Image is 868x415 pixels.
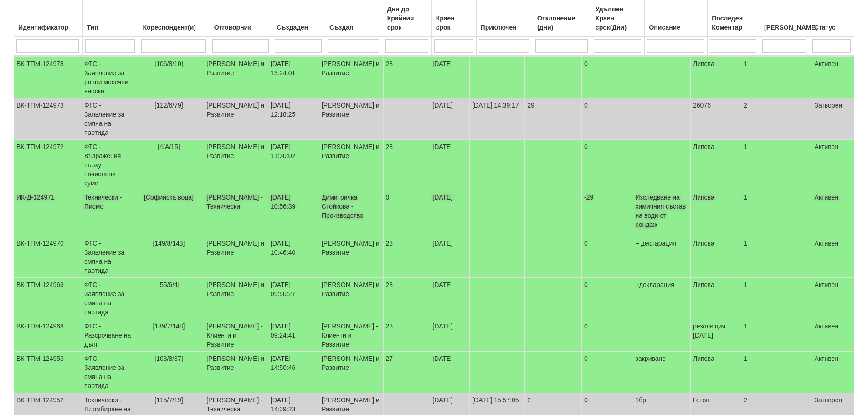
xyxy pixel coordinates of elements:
td: Активен [812,140,854,190]
div: Краен срок [434,12,474,34]
td: Активен [812,352,854,393]
span: 26076 [693,102,711,109]
td: [DATE] 14:50:46 [268,352,319,393]
td: [PERSON_NAME] - Клиенти и Развитие [319,319,383,352]
th: Отговорник: No sort applied, activate to apply an ascending sort [210,0,272,37]
td: 0 [582,352,633,393]
td: ВК-ТПМ-124973 [14,98,82,140]
td: [DATE] [430,236,470,278]
td: Активен [812,236,854,278]
td: Активен [812,190,854,236]
td: 0 [582,98,633,140]
span: Липсва [693,143,714,150]
p: 1бр. [636,395,688,405]
span: 28 [386,240,393,247]
td: [DATE] 10:56:39 [268,190,319,236]
div: Тип [85,21,136,34]
td: 1 [741,57,812,98]
td: [PERSON_NAME] и Развитие [319,98,383,140]
span: [149/8/143] [153,240,185,247]
td: 0 [582,140,633,190]
td: [DATE] 12:18:25 [268,98,319,140]
td: [PERSON_NAME] и Развитие [319,352,383,393]
td: 1 [741,352,812,393]
td: ФТС - Възражения върху начислени суми [82,140,134,190]
p: + декларация [636,239,688,248]
td: [DATE] [430,98,470,140]
td: ФТС - Заявление за смяна на партида [82,352,134,393]
div: Статус [812,21,852,34]
td: [PERSON_NAME] - Технически [204,190,268,236]
div: Кореспондент(и) [141,21,207,34]
span: Липсва [693,281,714,288]
td: 0 [582,278,633,319]
td: [PERSON_NAME] и Развитие [204,236,268,278]
div: Описание [647,21,705,34]
span: [112/6/79] [154,102,183,109]
div: Идентификатор [16,21,80,34]
td: [DATE] 09:50:27 [268,278,319,319]
th: Тип: No sort applied, activate to apply an ascending sort [82,0,139,37]
td: 1 [741,278,812,319]
td: [PERSON_NAME] и Развитие [204,278,268,319]
td: ВК-ТПМ-124968 [14,319,82,352]
p: Изследване на химичния състав на води от сондаж [636,193,688,229]
td: ВК-ТПМ-124978 [14,57,82,98]
td: 1 [741,190,812,236]
th: Кореспондент(и): No sort applied, activate to apply an ascending sort [139,0,210,37]
p: +декларация [636,280,688,289]
td: Технически - Писмо [82,190,134,236]
td: ФТС - Заявление за смяна на партида [82,278,134,319]
td: [DATE] [430,278,470,319]
td: ВК-ТПМ-124970 [14,236,82,278]
th: Статус: No sort applied, activate to apply an ascending sort [810,0,854,37]
div: Създаден [275,21,323,34]
span: Липсва [693,60,714,67]
span: Готов [693,396,709,404]
td: [PERSON_NAME] и Развитие [319,236,383,278]
td: ВК-ТПМ-124953 [14,352,82,393]
td: [DATE] 09:24:41 [268,319,319,352]
span: 27 [386,355,393,362]
div: Удължен Краен срок(Дни) [594,3,642,34]
div: Последен Коментар [710,12,757,34]
td: ВК-ТПМ-124972 [14,140,82,190]
th: Краен срок: No sort applied, activate to apply an ascending sort [431,0,476,37]
td: [PERSON_NAME] и Развитие [204,57,268,98]
td: [DATE] 11:30:02 [268,140,319,190]
td: [PERSON_NAME] и Развитие [319,57,383,98]
span: резолюция [DATE] [693,323,725,339]
span: [103/8/37] [154,355,183,362]
th: Създал: No sort applied, activate to apply an ascending sort [325,0,383,37]
td: [DATE] 10:46:40 [268,236,319,278]
td: ФТС - Заявление за равни месечни вноски [82,57,134,98]
td: ИК-Д-124971 [14,190,82,236]
span: [139/7/148] [153,323,185,330]
span: 28 [386,143,393,150]
td: [PERSON_NAME] - Клиенти и Развитие [204,319,268,352]
span: [106/8/10] [154,60,183,67]
div: [PERSON_NAME] [762,21,807,34]
th: Създаден: No sort applied, activate to apply an ascending sort [272,0,325,37]
span: Липсва [693,355,714,362]
div: Отговорник [212,21,270,34]
td: -29 [582,190,633,236]
td: ФТС - Заявление за смяна на партида [82,98,134,140]
span: Липсва [693,240,714,247]
div: Дни до Крайния срок [385,3,429,34]
td: [PERSON_NAME] и Развитие [204,140,268,190]
span: [4/А/15] [158,143,180,150]
td: 0 [582,57,633,98]
div: Отклонение (дни) [535,12,589,34]
td: 1 [741,236,812,278]
td: Активен [812,319,854,352]
td: [DATE] [430,140,470,190]
td: Димитричка Стойкова - Производство [319,190,383,236]
td: [PERSON_NAME] и Развитие [204,98,268,140]
td: 0 [582,236,633,278]
td: 29 [525,98,582,140]
th: Приключен: No sort applied, activate to apply an ascending sort [476,0,533,37]
td: [DATE] [430,319,470,352]
td: ВК-ТПМ-124969 [14,278,82,319]
span: 28 [386,60,393,67]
